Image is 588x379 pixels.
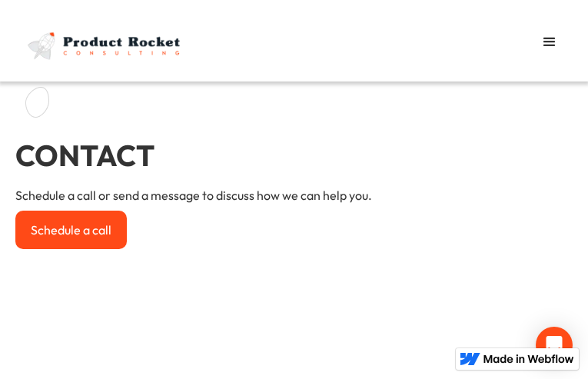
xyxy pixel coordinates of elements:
a: Schedule a call [15,211,127,249]
h1: CONTACT [15,123,154,188]
div: menu [527,19,573,65]
p: Schedule a call or send a message to discuss how we can help you. [15,188,372,203]
img: Made in Webflow [483,354,574,364]
img: Product Rocket full light logo [23,19,188,66]
div: Open Intercom Messenger [536,327,573,364]
a: home [15,19,188,66]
